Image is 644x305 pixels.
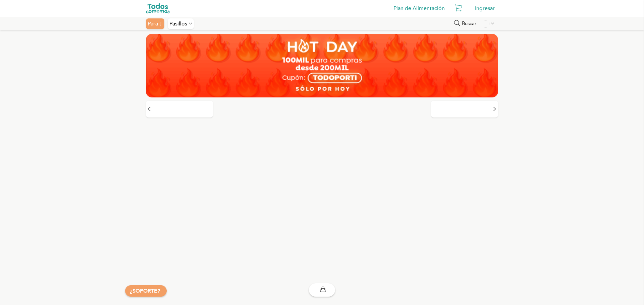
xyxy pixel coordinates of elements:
[146,3,170,13] img: todoscomemos
[125,285,167,297] button: ¿SOPORTE?
[472,2,498,15] div: Ingresar
[168,18,194,29] div: Pasillos
[390,2,448,15] a: Plan de Alimentación
[462,21,476,26] span: Buscar
[146,18,164,29] div: Para ti
[130,287,160,295] a: ¿SOPORTE?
